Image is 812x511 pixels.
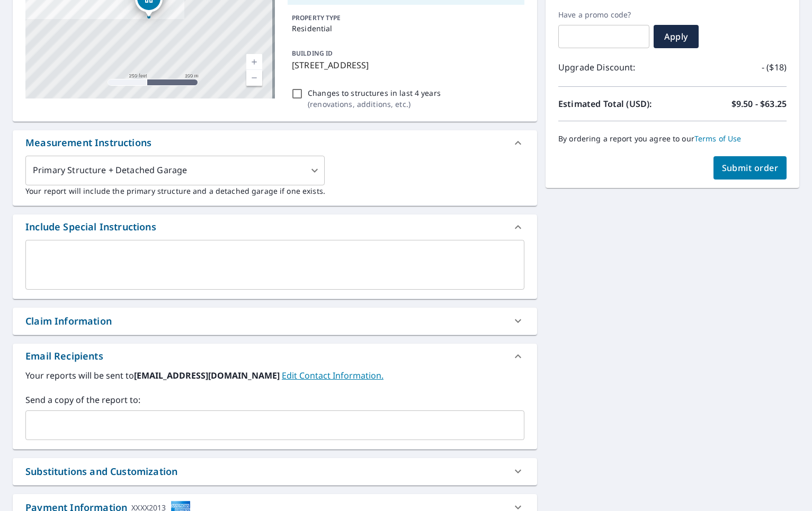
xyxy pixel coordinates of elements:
p: By ordering a report you agree to our [558,134,787,144]
p: - ($18) [762,61,787,74]
div: Substitutions and Customization [25,464,177,479]
span: Apply [662,31,690,42]
div: Include Special Instructions [25,220,156,234]
label: Have a promo code? [558,10,649,20]
p: Upgrade Discount: [558,61,673,74]
p: Residential [292,23,520,34]
div: Email Recipients [25,349,103,363]
p: $9.50 - $63.25 [731,97,787,110]
a: Current Level 17, Zoom In [246,54,262,70]
p: Estimated Total (USD): [558,97,673,110]
div: Primary Structure + Detached Garage [25,156,325,185]
div: Substitutions and Customization [13,458,537,485]
p: [STREET_ADDRESS] [292,59,520,71]
div: Email Recipients [13,344,537,369]
a: EditContactInfo [282,370,383,381]
span: Submit order [722,162,779,174]
p: BUILDING ID [292,49,333,58]
div: Measurement Instructions [13,130,537,156]
label: Your reports will be sent to [25,369,524,382]
div: Claim Information [25,314,112,328]
label: Send a copy of the report to: [25,393,524,406]
p: PROPERTY TYPE [292,13,520,23]
button: Submit order [713,156,787,180]
button: Apply [654,25,699,48]
a: Current Level 17, Zoom Out [246,70,262,86]
p: ( renovations, additions, etc. ) [308,98,441,110]
div: Include Special Instructions [13,214,537,240]
b: [EMAIL_ADDRESS][DOMAIN_NAME] [134,370,282,381]
div: Measurement Instructions [25,136,151,150]
p: Changes to structures in last 4 years [308,87,441,98]
div: Claim Information [13,308,537,335]
p: Your report will include the primary structure and a detached garage if one exists. [25,185,524,196]
a: Terms of Use [694,133,742,144]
